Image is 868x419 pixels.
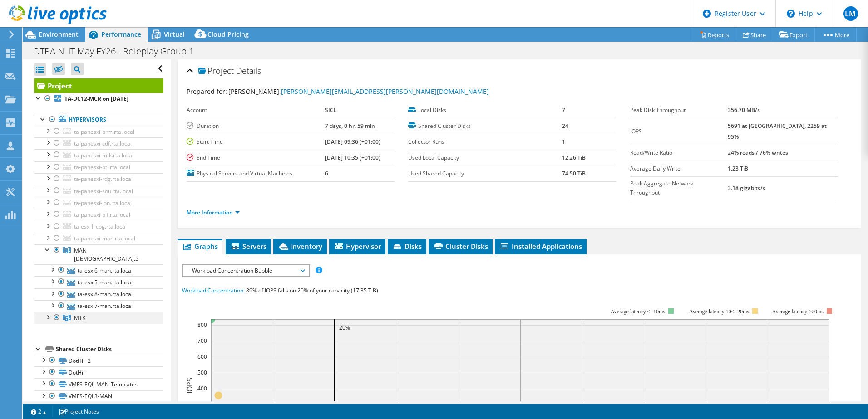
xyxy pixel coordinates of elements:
[773,28,815,42] a: Export
[197,353,207,361] text: 600
[728,184,765,192] b: 3.18 gigabits/s
[187,209,240,216] a: More Information
[197,400,207,408] text: 300
[74,234,135,242] span: ta-panesxi-man.rta.local
[187,137,325,146] label: Start Time
[630,164,728,173] label: Average Daily Write
[408,169,562,178] label: Used Shared Capacity
[562,138,565,146] b: 1
[74,223,127,230] span: ta-esxi1-cbg.rta.local
[56,344,163,355] div: Shared Cluster Disks
[787,10,795,18] svg: \n
[64,95,128,102] b: TA-DC12-MCR on [DATE]
[843,6,858,21] span: LM
[34,378,163,390] a: VMFS-EQL-MAN-Templates
[281,87,489,96] a: [PERSON_NAME][EMAIL_ADDRESS][PERSON_NAME][DOMAIN_NAME]
[630,148,728,157] label: Read/Write Ratio
[34,126,163,137] a: ta-panesxi-brm.rta.local
[74,175,133,183] span: ta-panesxi-rdg.rta.local
[325,170,328,177] b: 6
[228,87,489,96] span: [PERSON_NAME],
[52,406,105,417] a: Project Notes
[101,30,141,39] span: Performance
[246,287,378,294] span: 89% of IOPS falls on 20% of your capacity (17.35 TiB)
[187,106,325,115] label: Account
[433,242,488,251] span: Cluster Disks
[207,30,249,39] span: Cloud Pricing
[34,288,163,300] a: ta-esxi8-man.rta.local
[325,154,380,161] b: [DATE] 10:35 (+01:00)
[236,65,261,76] span: Details
[325,122,375,130] b: 7 days, 0 hr, 59 min
[230,242,266,251] span: Servers
[74,151,133,159] span: ta-panesxi-mtk.rta.local
[630,127,728,136] label: IOPS
[562,106,565,114] b: 7
[39,30,79,39] span: Environment
[562,122,568,130] b: 24
[630,106,728,115] label: Peak Disk Throughput
[814,28,857,42] a: More
[408,153,562,162] label: Used Local Capacity
[34,209,163,220] a: ta-panesxi-blf.rta.local
[182,287,245,294] span: Workload Concentration:
[689,308,749,315] tspan: Average latency 10<=20ms
[164,30,185,39] span: Virtual
[630,179,728,197] label: Peak Aggregate Network Throughput
[34,264,163,276] a: ta-esxi6-man.rta.local
[334,242,381,251] span: Hypervisor
[34,185,163,197] a: ta-panesxi-sou.rta.local
[728,106,760,114] b: 356.70 MB/s
[74,211,130,219] span: ta-panesxi-blf.rta.local
[74,128,134,136] span: ta-panesxi-brm.rta.local
[34,114,163,126] a: Hypervisors
[499,242,582,251] span: Installed Applications
[34,173,163,185] a: ta-panesxi-rdg.rta.local
[34,355,163,366] a: DotHill-2
[278,242,322,251] span: Inventory
[562,154,586,161] b: 12.26 TiB
[408,106,562,115] label: Local Disks
[34,149,163,161] a: ta-panesxi-mtk.rta.local
[34,197,163,209] a: ta-panesxi-lon.rta.local
[30,46,208,56] h1: DTPA NHT May FY26 - Roleplay Group 1
[728,122,827,141] b: 5691 at [GEOGRAPHIC_DATA], 2259 at 95%
[74,187,133,195] span: ta-panesxi-sou.rta.local
[34,390,163,402] a: VMFS-EQL3-MAN
[187,122,325,131] label: Duration
[185,378,195,394] text: IOPS
[34,78,163,93] a: Project
[611,308,665,315] tspan: Average latency <=10ms
[772,308,824,315] text: Average latency >20ms
[34,300,163,312] a: ta-esxi7-man.rta.local
[34,161,163,173] a: ta-panesxi-btl.rta.local
[197,321,207,329] text: 800
[728,165,748,172] b: 1.23 TiB
[74,199,132,207] span: ta-panesxi-lon.rta.local
[34,137,163,149] a: ta-panesxi-cdf.rta.local
[74,163,130,171] span: ta-panesxi-btl.rta.local
[34,366,163,378] a: DotHill
[34,233,163,244] a: ta-panesxi-man.rta.local
[197,369,207,376] text: 500
[187,169,325,178] label: Physical Servers and Virtual Machines
[339,324,350,331] text: 20%
[34,93,163,105] a: TA-DC12-MCR on [DATE]
[34,221,163,233] a: ta-esxi1-cbg.rta.local
[34,312,163,324] a: MTK
[34,276,163,288] a: ta-esxi5-man.rta.local
[736,28,773,42] a: Share
[187,265,304,276] span: Workload Concentration Bubble
[74,247,138,263] span: MAN [DEMOGRAPHIC_DATA].5
[74,314,85,322] span: MTK
[325,106,337,114] b: SICL
[562,170,586,177] b: 74.50 TiB
[392,242,422,251] span: Disks
[325,138,380,146] b: [DATE] 09:36 (+01:00)
[198,67,234,76] span: Project
[182,242,218,251] span: Graphs
[408,122,562,131] label: Shared Cluster Disks
[187,87,227,96] label: Prepared for:
[74,140,132,147] span: ta-panesxi-cdf.rta.local
[34,244,163,264] a: MAN 6.5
